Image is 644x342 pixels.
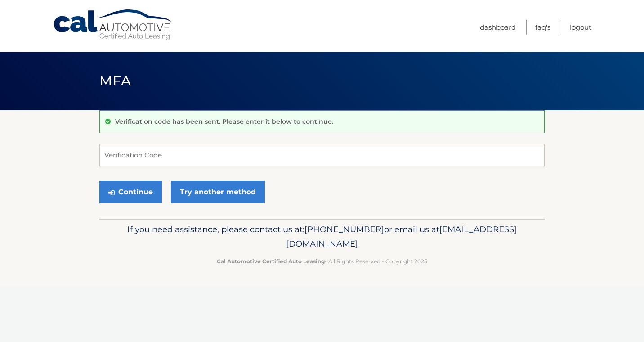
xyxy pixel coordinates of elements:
a: Try another method [171,181,265,203]
span: [EMAIL_ADDRESS][DOMAIN_NAME] [286,224,517,249]
a: Dashboard [480,20,516,35]
a: FAQ's [535,20,550,35]
a: Logout [570,20,591,35]
a: Cal Automotive [53,9,174,41]
input: Verification Code [99,144,545,166]
button: Continue [99,181,162,203]
p: - All Rights Reserved - Copyright 2025 [105,256,539,266]
span: MFA [99,72,131,89]
span: [PHONE_NUMBER] [304,224,384,234]
strong: Cal Automotive Certified Auto Leasing [217,258,325,265]
p: Verification code has been sent. Please enter it below to continue. [115,117,333,126]
p: If you need assistance, please contact us at: or email us at [105,222,539,251]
